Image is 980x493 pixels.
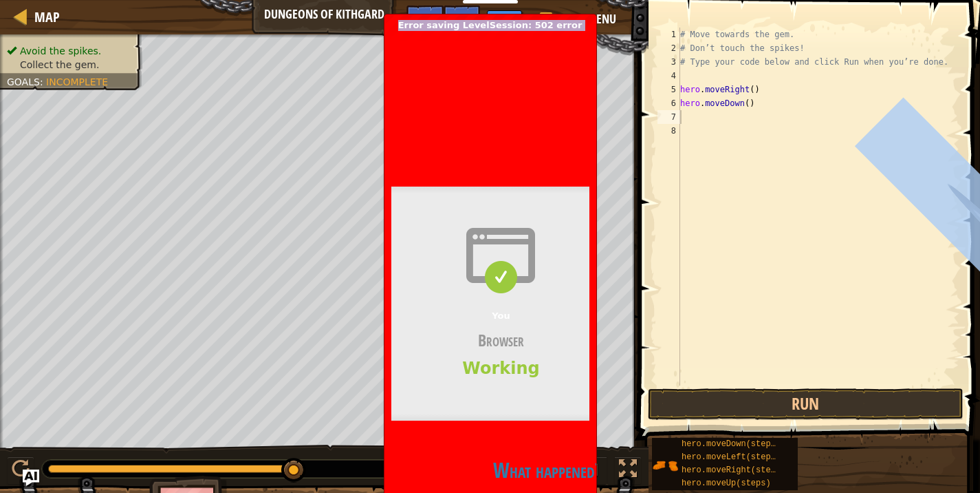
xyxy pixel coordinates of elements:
div: 2 [657,41,680,55]
div: 8 [657,124,680,138]
span: You [492,311,510,321]
span: : [40,76,46,87]
span: ♫ [585,459,600,479]
button: Sign Up [487,10,522,27]
button: Ask AI [406,6,444,31]
button: Toggle fullscreen [614,457,642,485]
button: Ask AI [23,470,39,486]
span: Working [462,359,539,378]
h2: What happened? [391,457,705,483]
span: hero.moveLeft(steps) [682,452,781,462]
button: Ctrl + P: Pause [7,457,34,485]
h3: Browser [391,330,611,351]
a: Map [28,8,60,26]
span: Game Menu [555,10,616,28]
li: Avoid the spikes. [7,44,132,58]
button: Game Menu [529,6,624,38]
div: 1 [657,28,680,41]
li: Collect the gem. [7,58,132,72]
div: 5 [657,83,680,96]
span: hero.moveUp(steps) [682,479,771,488]
span: Ask AI [413,10,437,23]
img: portrait.png [652,452,678,479]
span: hero.moveDown(steps) [682,439,781,449]
div: 3 [657,55,680,69]
span: Map [34,8,60,26]
div: 7 [657,110,680,124]
span: Goals [7,76,40,87]
span: Avoid the spikes. [20,45,101,56]
div: 4 [657,69,680,83]
span: Hints [450,10,473,23]
div: 6 [657,96,680,110]
span: hero.moveRight(steps) [682,465,785,475]
button: Run [648,388,963,420]
span: Incomplete [46,76,108,87]
span: Collect the gem. [20,59,99,70]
